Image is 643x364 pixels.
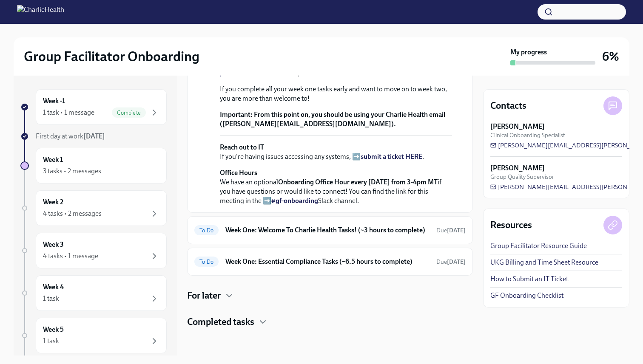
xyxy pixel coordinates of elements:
[83,132,105,140] strong: [DATE]
[112,110,146,116] span: Complete
[194,259,219,265] span: To Do
[194,255,466,268] a: To DoWeek One: Essential Compliance Tasks (~6.5 hours to complete)Due[DATE]
[43,325,64,334] h6: Week 5
[447,227,466,234] strong: [DATE]
[43,198,63,207] h6: Week 2
[447,258,466,265] strong: [DATE]
[20,233,167,268] a: Week 34 tasks • 1 message
[225,257,430,266] h6: Week One: Essential Compliance Tasks (~6.5 hours to complete)
[278,178,438,186] strong: Onboarding Office Hour every [DATE] from 3-4pm MT
[20,132,167,141] a: First day at work[DATE]
[20,318,167,353] a: Week 51 task
[490,122,545,131] strong: [PERSON_NAME]
[43,240,64,249] h6: Week 3
[490,258,598,267] a: UKG Billing and Time Sheet Resource
[436,258,466,266] span: October 6th, 2025 09:00
[271,197,318,205] a: #gf-onboarding
[436,227,466,234] span: Due
[20,148,167,183] a: Week 13 tasks • 2 messages
[187,289,473,302] div: For later
[36,132,105,140] span: First day at work
[20,89,167,125] a: Week -11 task • 1 messageComplete
[490,173,554,181] span: Group Quality Supervisor
[490,274,568,284] a: How to Submit an IT Ticket
[43,96,65,106] h6: Week -1
[490,131,565,139] span: Clinical Onboarding Specialist
[436,258,466,265] span: Due
[361,152,422,161] a: submit a ticket HERE
[490,99,526,112] h4: Contacts
[43,209,102,218] div: 4 tasks • 2 messages
[20,275,167,311] a: Week 41 task
[187,316,473,328] div: Completed tasks
[194,223,466,237] a: To DoWeek One: Welcome To Charlie Health Tasks! (~3 hours to complete)Due[DATE]
[220,168,452,206] p: We have an optional if you have questions or would like to connect! You can find the link for thi...
[187,316,254,328] h4: Completed tasks
[43,108,94,117] div: 1 task • 1 message
[490,291,563,300] a: GF Onboarding Checklist
[225,226,430,235] h6: Week One: Welcome To Charlie Health Tasks! (~3 hours to complete)
[187,289,221,302] h4: For later
[43,155,63,164] h6: Week 1
[220,110,445,128] strong: From this point on, you should be using your Charlie Health email ([PERSON_NAME][EMAIL_ADDRESS][D...
[194,227,219,234] span: To Do
[510,48,547,57] strong: My progress
[220,143,264,151] strong: Reach out to IT
[602,49,619,64] h3: 6%
[220,110,253,119] strong: Important:
[220,85,452,103] p: If you complete all your week one tasks early and want to move on to week two, you are more than ...
[490,219,532,231] h4: Resources
[220,143,452,161] p: If you're having issues accessing any systems, ➡️ .
[43,251,98,261] div: 4 tasks • 1 message
[24,48,199,65] h2: Group Facilitator Onboarding
[490,164,545,173] strong: [PERSON_NAME]
[220,169,257,177] strong: Office Hours
[490,241,587,251] a: Group Facilitator Resource Guide
[43,166,101,176] div: 3 tasks • 2 messages
[43,282,64,292] h6: Week 4
[43,294,59,303] div: 1 task
[17,5,64,19] img: CharlieHealth
[436,226,466,234] span: October 6th, 2025 09:00
[20,190,167,226] a: Week 24 tasks • 2 messages
[43,336,59,346] div: 1 task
